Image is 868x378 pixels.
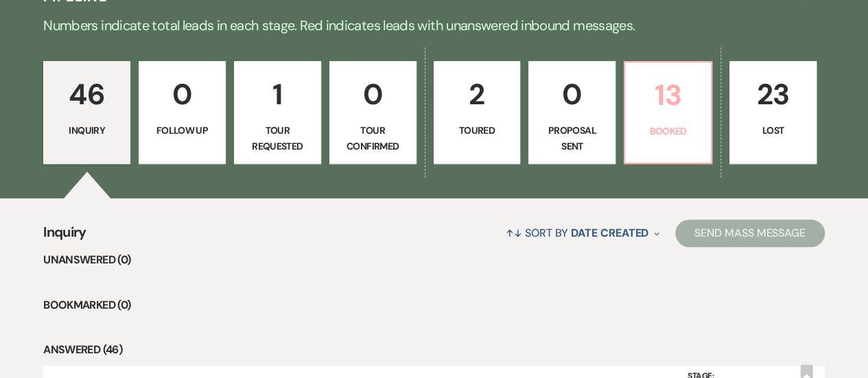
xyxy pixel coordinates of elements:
span: Date Created [571,226,648,240]
p: Proposal Sent [537,123,607,154]
button: Sort By Date Created [500,215,665,251]
p: Tour Confirmed [338,123,408,154]
p: 23 [738,71,808,117]
p: Follow Up [148,123,217,138]
p: Lost [738,123,808,138]
p: 13 [633,72,703,118]
li: Unanswered (0) [43,251,825,269]
p: 1 [243,71,312,117]
p: 0 [148,71,217,117]
a: 46Inquiry [43,61,130,164]
a: 0Tour Confirmed [329,61,417,164]
a: 13Booked [624,61,712,164]
li: Answered (46) [43,341,825,359]
a: 0Proposal Sent [528,61,615,164]
a: 1Tour Requested [234,61,321,164]
li: Bookmarked (0) [43,296,825,314]
p: Inquiry [52,123,121,138]
p: 0 [338,71,408,117]
p: 0 [537,71,607,117]
button: Send Mass Message [675,220,825,247]
a: 23Lost [729,61,817,164]
span: ↑↓ [506,226,522,240]
p: Tour Requested [243,123,312,154]
a: 0Follow Up [139,61,226,164]
a: 2Toured [434,61,521,164]
p: Booked [633,123,703,139]
p: 2 [443,71,512,117]
span: Inquiry [43,222,86,251]
p: Toured [443,123,512,138]
p: 46 [52,71,121,117]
